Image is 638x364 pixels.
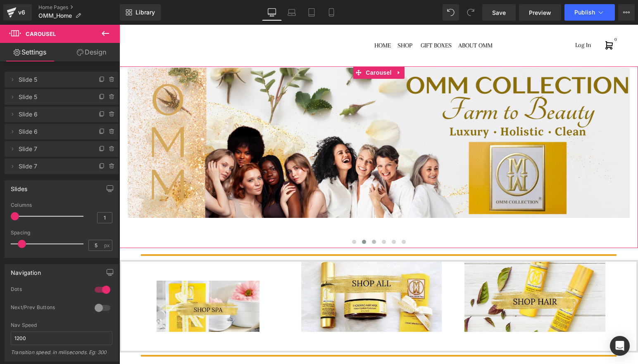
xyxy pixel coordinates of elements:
[19,106,88,122] span: Slide 6
[12,338,177,358] h1: HAIR CARE
[11,322,112,328] div: Nav Speed
[336,14,376,27] a: ABOUT OMM
[38,12,72,19] span: OMM_Home
[302,4,321,21] a: Tablet
[11,230,112,236] div: Spacing
[262,4,282,21] a: Desktop
[244,42,274,54] span: Carousel
[495,12,498,17] span: 0
[342,338,506,358] h1: SPA
[11,265,41,276] div: Navigation
[17,7,27,18] div: v6
[282,4,302,21] a: Laptop
[19,158,88,174] span: Slide 7
[104,243,111,248] span: px
[475,12,482,29] a: Search
[26,31,56,37] span: Carousel
[574,9,595,16] span: Publish
[19,89,88,105] span: Slide 5
[177,338,341,358] h1: BEST SELLERS
[19,72,88,87] span: Slide 5
[321,4,341,21] a: Mobile
[3,4,32,21] a: v6
[298,14,336,27] a: GIFT BOXES
[275,14,296,27] a: SHOP
[618,4,635,21] button: More
[274,42,285,54] a: Expand / Collapse
[492,8,506,17] span: Save
[451,12,475,29] a: Log In
[62,43,121,61] a: Design
[136,9,155,16] span: Library
[564,4,615,21] button: Publish
[11,181,27,192] div: Slides
[529,8,551,17] span: Preview
[462,4,479,21] button: Redo
[456,15,472,26] span: Log In
[8,43,510,194] img: 35% OFF Sale entire store, use promo code USE35
[11,349,112,361] div: Transition speed. in miliseconds. Eg: 300
[519,4,561,21] a: Preview
[19,124,88,139] span: Slide 6
[252,14,275,27] a: HOME
[482,12,498,29] a: Cart
[11,286,86,295] div: Dots
[120,4,161,21] a: New Library
[11,202,112,208] div: Columns
[443,4,459,21] button: Undo
[610,336,630,356] div: Open Intercom Messenger
[19,141,88,157] span: Slide 7
[38,4,120,11] a: Home Pages
[11,304,86,313] div: Next/Prev Buttons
